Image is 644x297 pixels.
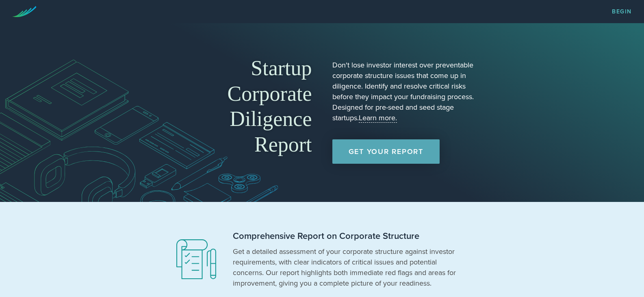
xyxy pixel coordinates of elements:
[359,113,397,123] a: Learn more.
[612,9,632,15] a: Begin
[233,230,460,242] h2: Comprehensive Report on Corporate Structure
[168,56,312,157] h1: Startup Corporate Diligence Report
[332,60,477,123] p: Don't lose investor interest over preventable corporate structure issues that come up in diligenc...
[332,139,440,164] a: Get Your Report
[233,246,460,288] p: Get a detailed assessment of your corporate structure against investor requirements, with clear i...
